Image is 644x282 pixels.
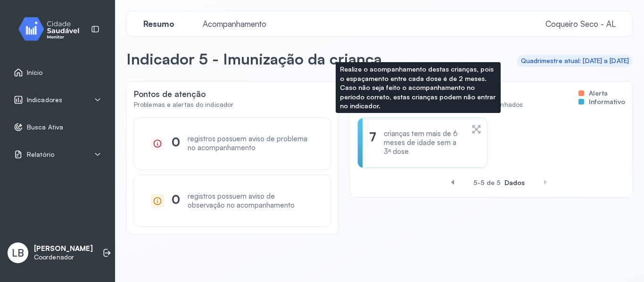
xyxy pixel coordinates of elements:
[589,97,625,106] span: Informativo
[14,122,101,132] a: Busca Ativa
[27,96,62,104] span: Indicadores
[134,89,233,99] div: Pontos de atenção
[369,129,376,156] div: 7
[504,178,525,186] span: Dados
[27,151,54,159] span: Relatório
[27,69,43,77] span: Início
[34,244,93,253] p: [PERSON_NAME]
[197,19,272,29] span: Acompanhamento
[12,247,24,259] span: LB
[172,135,180,153] div: 0
[521,57,629,65] div: Quadrimestre atual: [DATE] a [DATE]
[172,192,180,210] div: 0
[545,19,616,29] span: Coqueiro Seco - AL
[126,49,382,68] p: Indicador 5 - Imunização da criança
[10,15,95,43] img: monitor.svg
[134,19,184,29] a: Resumo
[357,89,523,99] div: Resumo dos indivíduos
[134,101,233,109] div: Problemas e alertas do indicador
[384,129,464,156] div: crianças tem mais de 6 meses de idade sem a 3ª dose
[357,101,523,109] div: Informações gerais sobre os indivíduos acompanhados
[138,19,180,29] span: Resumo
[188,135,314,153] div: registros possuem aviso de problema no acompanhamento
[473,178,501,186] span: 5-5 de 5
[27,123,63,131] span: Busca Ativa
[134,89,331,118] div: Pontos de atenção
[193,19,276,29] a: Acompanhamento
[589,89,608,97] span: Alerta
[188,192,314,210] div: registros possuem aviso de observação no acompanhamento
[34,253,93,261] p: Coordenador
[357,89,625,118] div: Resumo dos indivíduos
[14,68,101,77] a: Início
